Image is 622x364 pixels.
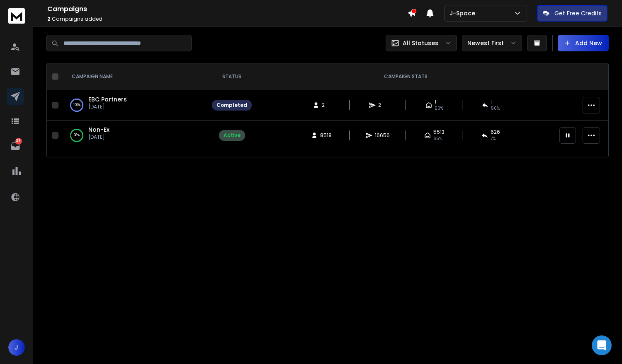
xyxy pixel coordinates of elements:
button: J [8,339,25,356]
td: 100%EBC Partners[DATE] [62,90,207,121]
p: [DATE] [88,134,109,140]
p: Campaigns added [47,16,408,22]
span: 16656 [375,132,390,139]
span: 50 % [435,105,443,112]
span: 8518 [320,132,332,139]
a: 38 [7,138,24,154]
p: 98 % [74,131,80,140]
p: Get Free Credits [554,9,602,17]
span: 50 % [491,105,500,112]
p: 100 % [73,101,80,109]
span: 65 % [433,135,442,142]
span: 1 [435,99,436,105]
a: Non-Ex [88,125,109,134]
a: EBC Partners [88,95,127,104]
p: All Statuses [403,39,438,47]
th: CAMPAIGN NAME [62,63,207,90]
span: 7 % [491,135,496,142]
div: Completed [216,102,247,108]
button: Get Free Credits [537,5,607,22]
span: 5513 [433,129,445,135]
button: Newest First [462,35,522,51]
span: 1 [491,99,493,105]
h1: Campaigns [47,4,408,14]
p: J-Space [449,9,479,17]
div: Active [224,132,241,139]
span: 2 [47,15,51,22]
span: 626 [491,129,500,135]
div: Open Intercom Messenger [592,335,612,355]
th: STATUS [207,63,257,90]
p: [DATE] [88,104,127,110]
p: 38 [15,138,22,145]
span: 2 [378,102,386,108]
td: 98%Non-Ex[DATE] [62,121,207,151]
img: logo [8,8,25,24]
th: CAMPAIGN STATS [257,63,554,90]
span: 2 [322,102,330,108]
button: Add New [558,35,609,51]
